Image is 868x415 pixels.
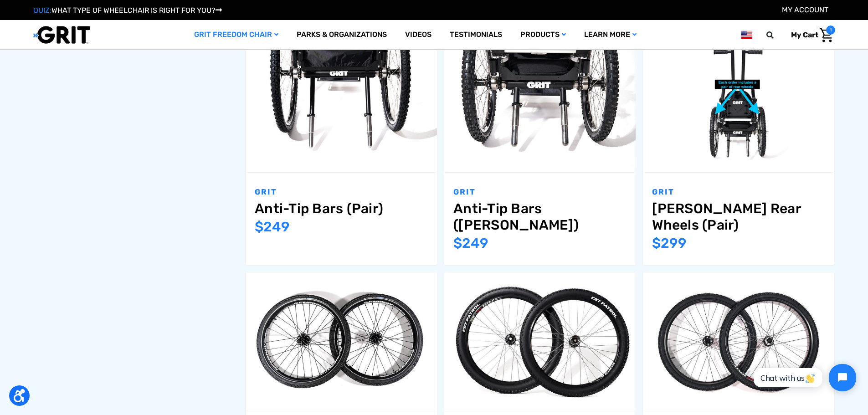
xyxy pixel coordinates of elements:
[396,20,441,50] a: Videos
[643,272,834,411] a: Mountain Bike Wheels (Pair),$299.00
[246,278,437,405] img: GRIT Spinergy Wheels: two Spinergy bike wheels for all-terrain wheelchair use
[511,20,575,50] a: Products
[820,28,833,42] img: Cart
[33,6,51,15] span: QUIZ:
[246,39,437,167] img: GRIT Anti-Tip Bars: back of GRIT Freedom Chair with anti-tip balance sticks pair installed at rea...
[652,186,825,198] p: GRIT
[744,356,864,399] iframe: Tidio Chat
[643,278,834,405] img: Mountain Bike Wheels (Pair)
[185,20,288,50] a: GRIT Freedom Chair
[826,26,835,35] span: 1
[444,39,636,167] img: GRIT Anti-Tip Bars GRIT Junior: anti-tip balance sticks pair installed at rear of off road wheelc...
[255,186,428,198] p: GRIT
[791,31,818,39] span: My Cart
[255,200,428,217] a: Anti-Tip Bars (Pair),$249.00
[453,186,627,198] p: GRIT
[246,34,437,173] a: Anti-Tip Bars (Pair),$249.00
[782,5,828,14] a: Account
[444,278,636,405] img: GRIT Sand and Snow Wheels: pair of wider wheels for easier riding over loose terrain in GRIT Free...
[33,6,222,15] a: QUIZ:WHAT TYPE OF WHEELCHAIR IS RIGHT FOR YOU?
[444,34,636,173] a: Anti-Tip Bars (GRIT Jr.),$249.00
[575,20,646,50] a: Learn More
[652,235,687,251] span: $299
[643,39,834,167] img: GRIT Jr. Rear Wheels (Pair)
[770,26,784,45] input: Search
[441,20,511,50] a: Testimonials
[453,235,488,251] span: $249
[643,34,834,173] a: GRIT Jr. Rear Wheels (Pair),$299.00
[652,200,825,233] a: GRIT Jr. Rear Wheels (Pair),$299.00
[33,26,90,44] img: GRIT All-Terrain Wheelchair and Mobility Equipment
[444,272,636,411] a: Sand/Snow Wheels (Pair),$399.00
[255,219,290,235] span: $249
[246,272,437,411] a: Spinergy Wheels (Pair),$1,200.00
[784,26,835,45] a: Cart with 1 items
[288,20,396,50] a: Parks & Organizations
[453,200,627,233] a: Anti-Tip Bars (GRIT Jr.),$249.00
[741,29,752,41] img: us.png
